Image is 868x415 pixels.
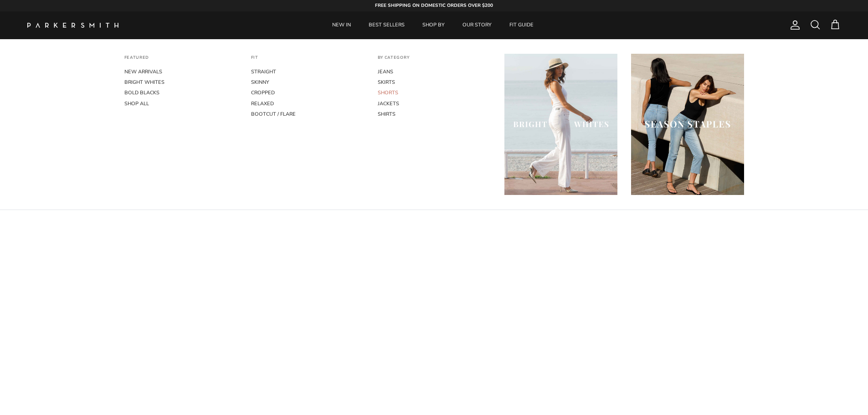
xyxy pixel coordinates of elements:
[251,77,364,87] a: SKINNY
[414,11,453,39] a: SHOP BY
[454,11,500,39] a: OUR STORY
[124,77,237,87] a: BRIGHT WHITES
[378,109,491,119] a: SHIRTS
[251,67,364,77] a: STRAIGHT
[378,77,491,87] a: SKIRTS
[124,67,237,77] a: NEW ARRIVALS
[324,11,359,39] a: NEW IN
[124,55,149,67] a: FEATURED
[378,67,491,77] a: JEANS
[251,87,364,98] a: CROPPED
[378,87,491,98] a: SHORTS
[378,98,491,109] a: JACKETS
[786,20,801,31] a: Account
[501,11,542,39] a: FIT GUIDE
[124,98,237,109] a: SHOP ALL
[124,87,237,98] a: BOLD BLACKS
[27,23,118,28] a: Parker Smith
[251,98,364,109] a: RELAXED
[251,109,364,119] a: BOOTCUT / FLARE
[378,55,410,67] a: BY CATEGORY
[375,2,493,9] strong: FREE SHIPPING ON DOMESTIC ORDERS OVER $200
[251,55,258,67] a: FIT
[360,11,413,39] a: BEST SELLERS
[136,11,730,39] div: Primary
